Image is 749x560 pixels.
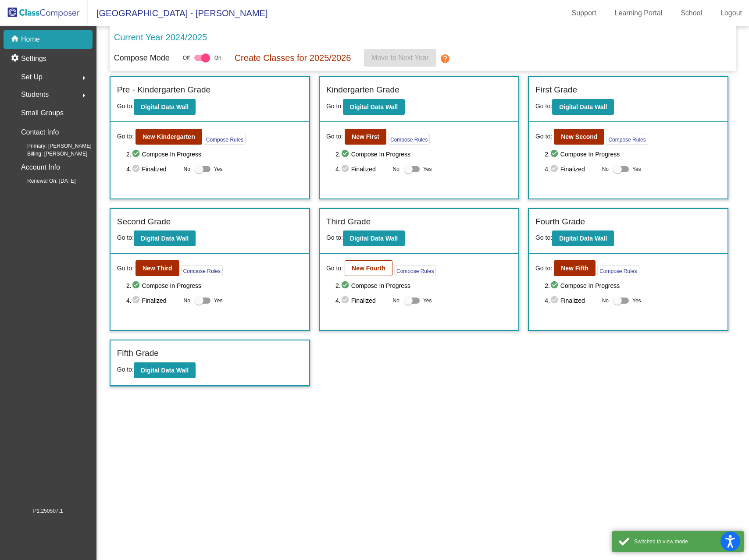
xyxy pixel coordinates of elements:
button: New Fifth [554,260,596,276]
label: Fifth Grade [117,347,159,360]
b: Digital Data Wall [141,235,189,242]
span: Go to: [535,234,552,241]
b: Digital Data Wall [559,103,607,110]
p: Contact Info [21,126,59,138]
span: Yes [632,164,641,174]
span: Go to: [535,103,552,110]
button: Compose Rules [181,265,223,276]
button: Compose Rules [394,265,436,276]
span: Students [21,89,49,101]
a: Learning Portal [608,6,670,20]
mat-icon: check_circle [341,295,351,306]
a: Logout [713,6,749,20]
button: New Kindergarten [136,129,202,145]
b: Digital Data Wall [141,103,189,110]
button: Move to Next Year [364,49,436,67]
span: No [393,297,399,305]
mat-icon: check_circle [550,149,560,159]
mat-icon: settings [11,53,21,64]
span: Go to: [117,366,134,373]
p: Home [21,34,40,45]
span: Primary: [PERSON_NAME] [13,142,92,150]
span: Billing: [PERSON_NAME] [13,150,87,158]
span: 4. Finalized [126,295,179,306]
button: New First [345,129,386,145]
label: Fourth Grade [535,216,585,228]
span: 4. Finalized [545,164,598,174]
span: Go to: [326,103,343,110]
mat-icon: check_circle [550,295,560,306]
label: Third Grade [326,216,371,228]
mat-icon: check_circle [132,149,142,159]
span: No [602,165,609,173]
mat-icon: check_circle [132,164,142,174]
span: Off [183,54,190,62]
label: Second Grade [117,216,171,228]
button: Compose Rules [388,134,430,145]
span: 2. Compose In Progress [335,280,512,291]
label: Kindergarten Grade [326,84,399,96]
b: Digital Data Wall [141,367,189,374]
p: Account Info [21,161,60,174]
span: 2. Compose In Progress [545,149,721,159]
b: Digital Data Wall [559,235,607,242]
span: 4. Finalized [335,164,389,174]
button: Compose Rules [204,134,246,145]
b: Digital Data Wall [350,235,398,242]
a: School [674,6,709,20]
b: New Third [143,265,172,272]
label: Pre - Kindergarten Grade [117,84,210,96]
button: Digital Data Wall [343,230,405,246]
mat-icon: check_circle [132,295,142,306]
span: Go to: [117,264,134,273]
span: Yes [423,295,432,306]
mat-icon: check_circle [132,280,142,291]
button: Digital Data Wall [552,99,614,115]
button: Digital Data Wall [343,99,405,115]
span: 4. Finalized [335,295,389,306]
span: No [602,297,609,305]
span: Yes [214,295,223,306]
button: Digital Data Wall [552,230,614,246]
span: 4. Finalized [545,295,598,306]
span: [GEOGRAPHIC_DATA] - [PERSON_NAME] [88,6,267,20]
button: Compose Rules [597,265,639,276]
b: Digital Data Wall [350,103,398,110]
mat-icon: check_circle [550,164,560,174]
span: Go to: [535,264,552,273]
span: 2. Compose In Progress [335,149,512,159]
span: No [183,297,190,305]
span: No [393,165,399,173]
div: Switched to view mode [634,538,737,546]
button: Digital Data Wall [134,230,196,246]
mat-icon: check_circle [550,280,560,291]
mat-icon: help [440,53,450,64]
b: New First [352,133,379,140]
button: Compose Rules [606,134,648,145]
span: Move to Next Year [372,54,429,61]
a: Support [565,6,603,20]
span: Go to: [117,132,134,141]
button: Digital Data Wall [134,362,196,378]
span: Go to: [326,264,343,273]
button: New Second [554,129,604,145]
button: Digital Data Wall [134,99,196,115]
mat-icon: home [11,34,21,45]
b: New Second [561,133,597,140]
mat-icon: check_circle [341,149,351,159]
span: On [214,54,221,62]
span: No [183,165,190,173]
button: New Third [136,260,179,276]
span: 2. Compose In Progress [126,280,303,291]
p: Create Classes for 2025/2026 [235,51,351,64]
mat-icon: arrow_right [78,73,89,83]
span: Go to: [326,234,343,241]
p: Current Year 2024/2025 [114,31,207,44]
p: Settings [21,53,46,64]
p: Compose Mode [114,52,170,64]
mat-icon: check_circle [341,280,351,291]
mat-icon: check_circle [341,164,351,174]
span: 4. Finalized [126,164,179,174]
span: Renewal On: [DATE] [13,177,75,185]
label: First Grade [535,84,577,96]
